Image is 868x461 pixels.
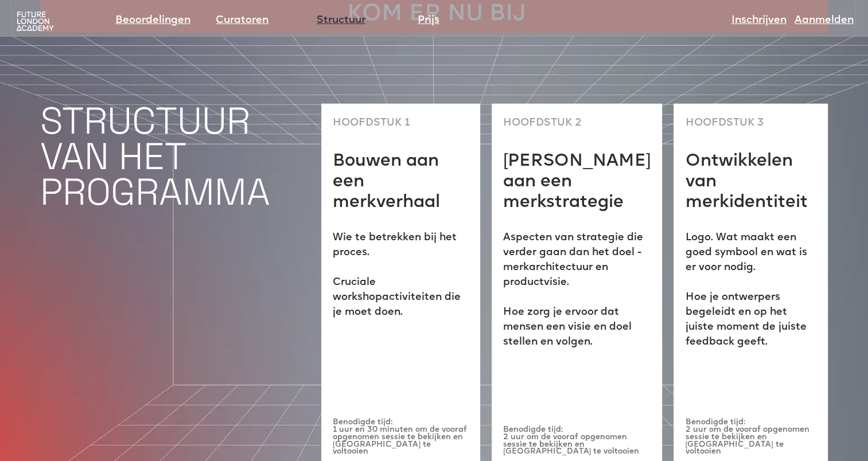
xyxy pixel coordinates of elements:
h2: Bouwen aan een merkverhaal [333,151,469,213]
a: Curatoren [216,13,268,29]
h2: Ontwikkelen van merkidentiteit [685,151,816,213]
p: Wie te betrekken bij het proces. Cruciale workshopactiviteiten die je moet doen. [333,230,469,320]
a: Prijs [418,13,439,29]
p: Benodigde tijd: 2 uur om de vooraf opgenomen sessie te bekijken en [GEOGRAPHIC_DATA] te voltooien [503,427,651,456]
h2: [PERSON_NAME] aan een merkstrategie [503,151,651,213]
a: Inschrijven [731,13,787,29]
p: Benodigde tijd: 2 uur om de vooraf opgenomen sessie te bekijken en [GEOGRAPHIC_DATA] te voltooien [685,419,816,456]
a: Beoordelingen [115,13,190,29]
h1: STRUCTUUR VAN HET PROGRAMMA [40,103,310,210]
a: Aanmelden [795,13,854,29]
p: HOOFDSTUK 2 [503,115,582,131]
p: Benodigde tijd: 1 uur en 30 minuten om de vooraf opgenomen sessie te bekijken en [GEOGRAPHIC_DATA... [333,419,469,456]
p: HOOFDSTUK 1 [333,115,410,131]
a: Structuur [317,13,365,29]
p: Logo. Wat maakt een goed symbool en wat is er voor nodig. Hoe je ontwerpers begeleidt en op het j... [685,230,816,350]
p: Aspecten van strategie die verder gaan dan het doel - merkarchitectuur en productvisie. Hoe zorg ... [503,230,651,350]
p: HOOFDSTUK 3 [685,115,763,131]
